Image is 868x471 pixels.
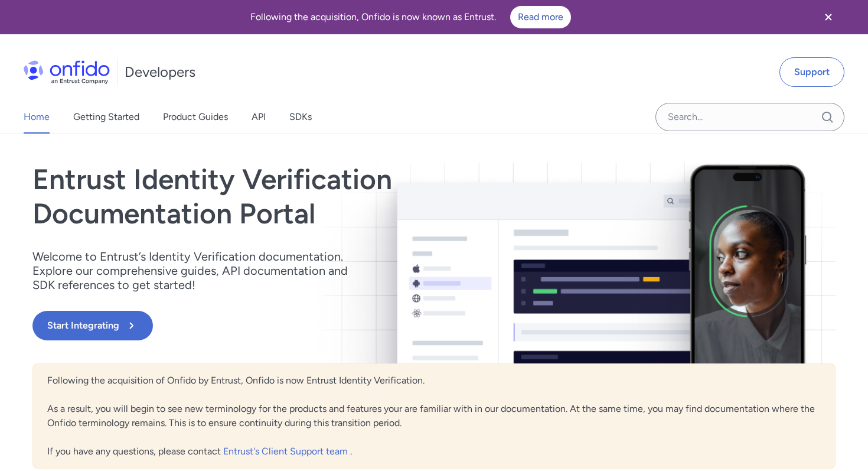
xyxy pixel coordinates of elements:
[14,6,807,28] div: Following the acquisition, Onfido is now known as Entrust.
[24,100,50,134] a: Home
[32,163,595,230] h1: Entrust Identity Verification Documentation Portal
[24,60,110,84] img: Onfido Logo
[32,363,836,469] div: Following the acquisition of Onfido by Entrust, Onfido is now Entrust Identity Verification. As a...
[821,10,836,24] svg: Close banner
[252,100,266,134] a: API
[32,311,595,340] a: Start Integrating
[655,103,844,131] input: Onfido search input field
[223,446,350,457] a: Entrust's Client Support team
[125,63,195,82] h1: Developers
[163,100,228,134] a: Product Guides
[779,57,844,87] a: Support
[32,249,363,292] p: Welcome to Entrust’s Identity Verification documentation. Explore our comprehensive guides, API d...
[73,100,139,134] a: Getting Started
[32,311,153,340] button: Start Integrating
[289,100,312,134] a: SDKs
[510,6,571,28] a: Read more
[807,2,850,32] button: Close banner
